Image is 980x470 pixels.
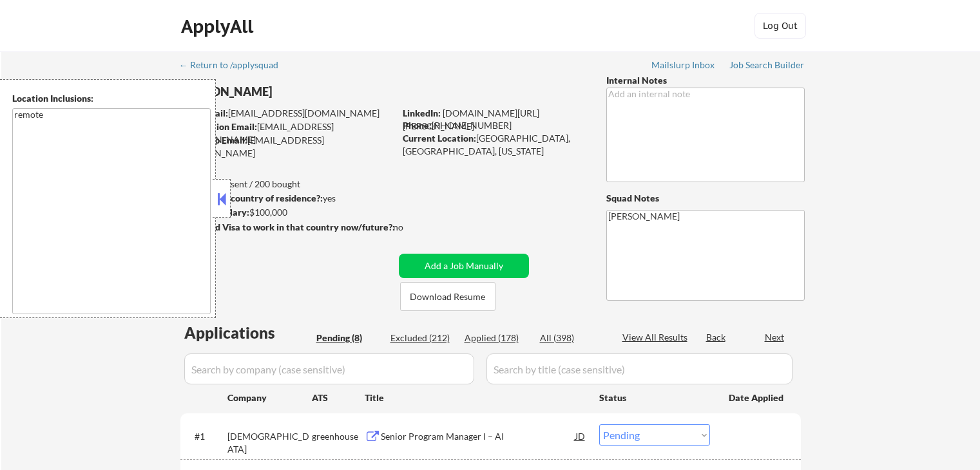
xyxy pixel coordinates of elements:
div: Pending (8) [316,332,381,344]
div: [EMAIL_ADDRESS][DOMAIN_NAME] [181,120,394,146]
a: Mailslurp Inbox [651,60,716,73]
div: #1 [195,430,217,443]
div: Next [765,331,785,344]
button: Download Resume [400,282,495,311]
div: All (398) [540,332,604,344]
div: Squad Notes [606,192,805,205]
div: [GEOGRAPHIC_DATA], [GEOGRAPHIC_DATA], [US_STATE] [403,132,585,157]
button: Log Out [754,13,806,39]
div: JD [574,424,587,447]
input: Search by title (case sensitive) [486,353,793,384]
div: $100,000 [180,206,394,219]
div: View All Results [622,331,691,344]
div: ApplyAll [181,15,257,37]
div: [EMAIL_ADDRESS][DOMAIN_NAME] [181,107,394,120]
div: Applications [184,325,312,341]
div: [EMAIL_ADDRESS][DOMAIN_NAME] [180,134,394,159]
div: Title [365,391,587,404]
div: Date Applied [729,391,785,404]
div: Mailslurp Inbox [651,61,716,70]
a: Job Search Builder [729,60,805,73]
div: 178 sent / 200 bought [180,178,394,191]
div: [DEMOGRAPHIC_DATA] [227,430,312,455]
div: Job Search Builder [729,61,805,70]
a: [DOMAIN_NAME][URL][PERSON_NAME] [403,108,539,131]
div: ← Return to /applysquad [179,61,291,70]
strong: LinkedIn: [403,108,441,118]
div: Applied (178) [465,332,529,344]
div: Senior Program Manager I – AI [381,430,575,443]
div: Status [599,386,710,409]
div: Location Inclusions: [12,92,211,105]
div: [PHONE_NUMBER] [403,119,585,132]
div: no [393,221,430,234]
button: Add a Job Manually [399,254,529,278]
div: ATS [312,391,365,404]
div: [PERSON_NAME] [180,84,445,100]
input: Search by company (case sensitive) [184,353,474,384]
div: yes [180,192,390,205]
div: Back [706,331,727,344]
strong: Current Location: [403,133,476,144]
div: Internal Notes [606,74,805,87]
div: Excluded (212) [390,332,455,344]
strong: Will need Visa to work in that country now/future?: [180,221,395,232]
strong: Phone: [403,120,432,131]
strong: Can work in country of residence?: [180,193,323,203]
div: Company [227,391,312,404]
div: greenhouse [312,430,365,443]
a: ← Return to /applysquad [179,60,291,73]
